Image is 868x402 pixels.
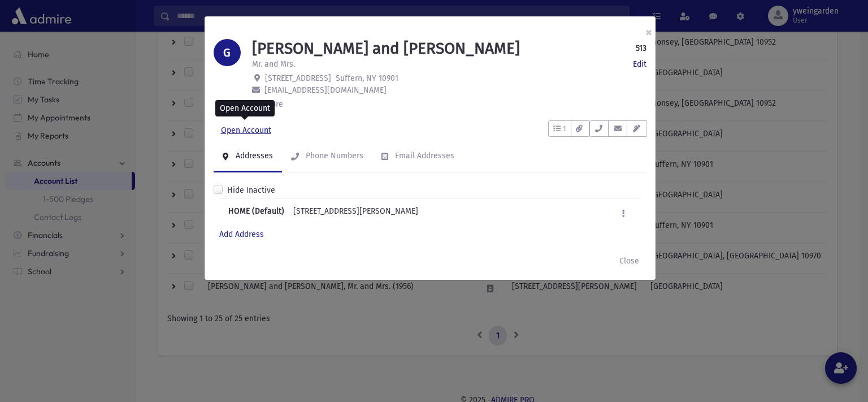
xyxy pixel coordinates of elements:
button: × [636,16,661,48]
h1: [PERSON_NAME] and [PERSON_NAME] [252,39,520,58]
b: HOME (Default) [228,205,284,222]
span: Suffern, NY 10901 [336,74,398,83]
a: Edit [633,58,646,70]
a: Email Addresses [372,141,463,172]
button: 1 [548,120,571,137]
span: 1 [563,123,566,135]
label: Hide Inactive [227,184,275,196]
a: Addresses [214,141,282,172]
div: Open Account [215,100,275,116]
a: Phone Numbers [282,141,372,172]
a: Add Address [219,230,264,239]
button: Close [612,250,646,271]
div: Addresses [233,151,273,161]
strong: 513 [636,42,646,54]
div: G [214,39,241,66]
span: [STREET_ADDRESS] [265,74,331,83]
div: Phone Numbers [303,151,363,161]
div: Email Addresses [393,151,454,161]
span: [EMAIL_ADDRESS][DOMAIN_NAME] [264,85,387,95]
p: Mr. and Mrs. [252,58,295,70]
div: [STREET_ADDRESS][PERSON_NAME] [293,205,418,222]
a: Open Account [214,120,279,141]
